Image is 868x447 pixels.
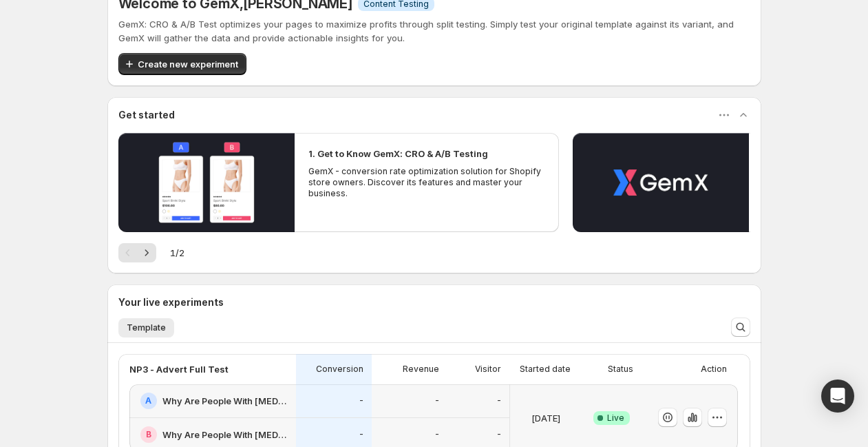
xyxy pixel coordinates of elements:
span: Create new experiment [138,57,238,71]
nav: Pagination [118,243,156,262]
h2: Why Are People With [MEDICAL_DATA] Ditching Painkillers (SA -> [GEOGRAPHIC_DATA]) [162,394,288,408]
p: - [497,395,501,406]
p: GemX - conversion rate optimization solution for Shopify store owners. Discover its features and ... [308,166,545,199]
button: Next [137,243,156,262]
div: Open Intercom Messenger [821,380,854,413]
p: Status [608,364,633,375]
p: Revenue [403,364,439,375]
p: - [497,429,501,440]
h3: Your live experiments [118,295,224,309]
h2: A [145,395,151,406]
button: Search and filter results [731,318,750,337]
h3: Get started [118,108,175,122]
p: - [359,395,363,406]
h2: Why Are People With [MEDICAL_DATA] Ditching Painkillers 2 (SA -> [GEOGRAPHIC_DATA]) [162,428,288,441]
button: Play video [118,133,295,232]
h2: 1. Get to Know GemX: CRO & A/B Testing [308,147,488,160]
p: - [435,395,439,406]
p: GemX: CRO & A/B Test optimizes your pages to maximize profits through split testing. Simply test ... [118,17,750,45]
p: Started date [520,364,571,375]
button: Play video [573,133,749,232]
p: - [435,429,439,440]
span: Template [127,322,166,333]
p: Action [701,364,727,375]
span: 1 / 2 [170,246,184,260]
p: Conversion [316,364,363,375]
p: NP3 - Advert Full Test [129,362,229,376]
h2: B [146,429,151,440]
span: Live [607,413,624,424]
p: [DATE] [531,411,560,425]
button: Create new experiment [118,53,246,75]
p: Visitor [475,364,501,375]
p: - [359,429,363,440]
